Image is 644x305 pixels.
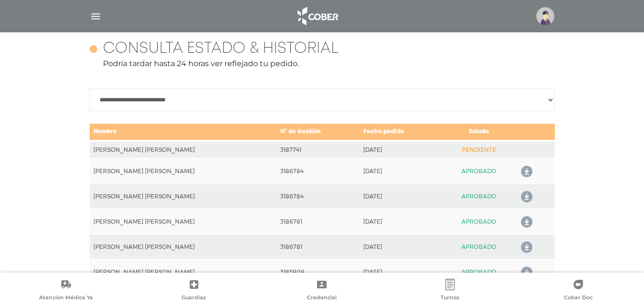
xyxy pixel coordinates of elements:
[2,279,130,303] a: Atención Médica Ya
[90,58,555,69] p: Podría tardar hasta 24 horas ver reflejado tu pedido.
[276,259,359,285] td: 3185909
[276,123,359,141] td: N° de Gestión
[90,259,277,285] td: [PERSON_NAME] [PERSON_NAME]
[276,234,359,259] td: 3186781
[276,184,359,209] td: 3186784
[359,158,443,184] td: [DATE]
[90,10,102,22] img: Cober_menu-lines-white.svg
[442,234,515,259] td: APROBADO
[442,123,515,141] td: Estado
[442,209,515,234] td: APROBADO
[292,5,342,28] img: logo_cober_home-white.png
[276,141,359,158] td: 3187741
[90,234,277,259] td: [PERSON_NAME] [PERSON_NAME]
[386,279,514,303] a: Turnos
[359,123,443,141] td: Fecha pedido
[276,158,359,184] td: 3186784
[39,294,93,303] span: Atención Médica Ya
[514,279,642,303] a: Cober Doc
[359,259,443,285] td: [DATE]
[359,184,443,209] td: [DATE]
[440,294,460,303] span: Turnos
[90,141,277,158] td: [PERSON_NAME] [PERSON_NAME]
[442,184,515,209] td: APROBADO
[90,158,277,184] td: [PERSON_NAME] [PERSON_NAME]
[442,259,515,285] td: APROBADO
[90,123,277,141] td: Nombre
[307,294,337,303] span: Credencial
[182,294,206,303] span: Guardias
[564,294,593,303] span: Cober Doc
[442,141,515,158] td: PENDIENTE
[359,141,443,158] td: [DATE]
[103,40,338,58] h4: Consulta estado & historial
[130,279,258,303] a: Guardias
[536,7,554,25] img: profile-placeholder.svg
[359,234,443,259] td: [DATE]
[258,279,386,303] a: Credencial
[90,209,277,234] td: [PERSON_NAME] [PERSON_NAME]
[442,158,515,184] td: APROBADO
[90,184,277,209] td: [PERSON_NAME] [PERSON_NAME]
[276,209,359,234] td: 3186781
[359,209,443,234] td: [DATE]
